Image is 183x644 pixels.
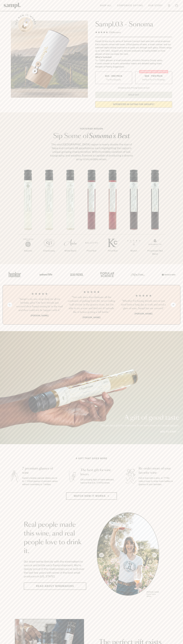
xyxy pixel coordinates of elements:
div: Sampl.03 lets you try some of Sonoma County's best wine from small producers. Each capsule comes ... [95,40,172,56]
img: Artboard_6_04f9a106-072f-468a-bdd7-f11783b05722_x450.png [38,269,53,280]
img: Artboard_3_0b291449-6e8c-4d07-b2c2-3f3601a19cd1_x450.png [130,269,145,280]
button: See how it works [18,17,33,32]
img: Sampl logo [4,3,21,8]
h3: “Sampl is my one-stop shop for all my birthday gifts! Our best friends just received their Sampl ... [16,297,63,312]
a: Shop All [99,3,113,8]
b: [PERSON_NAME] [83,316,100,319]
li: 1 / 4 [16,290,63,319]
div: Christmas SALE! Save 20% [139,70,168,73]
li: 6 / 7 [123,170,144,261]
a: Our Story [147,3,164,8]
span: 136 [109,31,113,34]
p: Albarino [17,249,39,252]
ul: carousel [97,512,159,598]
small: Try the Capsule [106,78,121,81]
p: Sampl's tasting capsule allows you to try 7 100ml glasses of premium wines without committing to ... [22,477,58,486]
p: Our team works directly with the winemakers to source and bottle each Sampl shipment. We’re deepl... [24,560,86,578]
div: slide 1 [97,512,159,598]
li: 5 / 7 [102,170,123,261]
h3: “Whether I'm having friends over or just tired from a long day at work and need a glass of wine, ... [120,299,167,310]
p: Pinot Noir [81,249,102,252]
p: Gift a tasting flight of hand-selected, hard-to-find [US_STATE] wines. [80,478,116,484]
strong: What’s Included: [95,56,112,58]
button: Sold Out [95,92,172,98]
h2: A gift that gives more [76,457,107,460]
li: 7 / 7 [144,170,166,264]
li: 7x - 100ml glasses of small production, premium Sonoma County wines [95,59,172,62]
li: A smart coaster to access winemaker videos and detailed tasting notes. [95,62,172,65]
a: Add to cart [160,430,179,434]
p: The perfect gift for everyone from wine lovers to casual sippers. [100,424,179,427]
li: 2 / 4 [68,290,115,319]
h3: Re-order more of your favorite wine [139,466,175,475]
p: The vast [GEOGRAPHIC_DATA] region is nearly double the size of Napa and contains 18 appellations,... [49,143,134,161]
p: Featured Region [49,127,134,130]
a: Read about Winemakers [24,583,86,590]
img: Sampl.03 - Sonoma [11,21,88,98]
p: Fall in love with a wine, or 7? We make it easy to order more bottles or glasses of your favorites. [139,477,175,486]
h3: The best gift for wine lovers [80,468,116,477]
button: Previous slide [7,303,12,307]
li: 4 / 7 [81,170,102,261]
h2: Real people made this wine, and real people love to drink it. [24,521,86,555]
h1: Sampl.03 - Sonoma [95,21,172,28]
p: Chardonnay [39,249,60,252]
h3: “Not only does this eliminate all the confusion of picking from the never ending wall of wine in ... [68,295,115,314]
a: interested in gifting for groups? [95,101,172,108]
b: [PERSON_NAME] [134,312,152,315]
p: A gift of good taste [100,415,179,421]
h2: Sip Some of [49,133,134,139]
p: [PERSON_NAME] Sutro, Sutro Wines [147,591,159,597]
div: 136Reviews [95,31,121,34]
span: $55 - One Pack [105,75,122,78]
small: Perfect For 2-4 Tastings [142,78,165,81]
a: Corporate Gifting [116,3,144,8]
img: Artboard_7_5b34974b-f019-449e-91fb-745f8d0877ee_x450.png [160,269,176,280]
p: Proprietary Red Blend [144,249,166,256]
button: Next slide [171,303,176,307]
p: Pinot Noir [102,249,123,252]
span: Reviews [113,31,121,34]
img: Artboard_4_28b4d326-c26e-48f9-9c80-911f17d6414e_x450.png [99,269,115,280]
b: [PERSON_NAME] [31,314,49,317]
h3: 7 premium glasses of wine [22,466,58,475]
li: 3 / 7 [60,170,81,261]
li: 2 / 7 [39,170,60,261]
p: Merlot [123,249,144,252]
li: 1 / 7 [17,170,39,261]
span: $88 - Two Pack [145,75,163,78]
em: Sonoma's Best [89,133,130,139]
button: Watch how it works [66,492,117,500]
li: Recipes & Pairing Suggestions [95,65,172,68]
p: White Blend [60,249,81,252]
li: Christmas Sale Pricing Shown In Cart [117,87,151,89]
img: Artboard_5_7fdae55a-36fd-43f7-8bfd-f74a06a2878e_x450.png [68,269,84,280]
img: Artboard_1_c8cd28af-0030-4af1-819c-248e302c7f06_x450.png [7,269,23,280]
li: 3 / 4 [120,290,167,319]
